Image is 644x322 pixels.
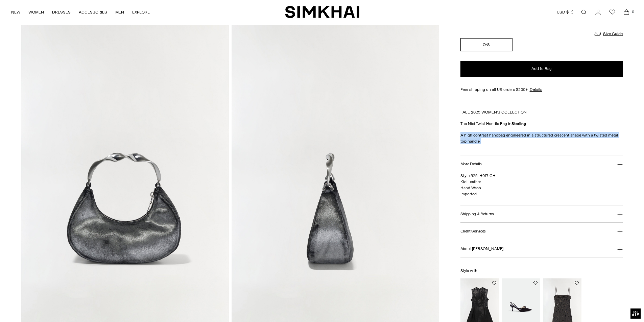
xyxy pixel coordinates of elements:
a: Open cart modal [620,5,633,19]
button: Add to Bag [460,61,623,77]
button: Add to Wishlist [575,281,579,285]
a: DRESSES [52,5,71,20]
h3: About [PERSON_NAME] [460,247,504,251]
span: 0 [630,9,636,15]
h3: Client Services [460,229,486,233]
button: About [PERSON_NAME] [460,240,623,257]
a: WOMEN [28,5,44,20]
iframe: Sign Up via Text for Offers [5,296,68,317]
button: Shipping & Returns [460,205,623,223]
a: EXPLORE [132,5,150,20]
h3: More Details [460,162,482,166]
button: More Details [460,155,623,173]
a: Open search modal [577,5,591,19]
a: NEW [11,5,20,20]
span: Add to Bag [531,66,552,72]
h3: Shipping & Returns [460,212,494,216]
a: FALL 2025 WOMEN'S COLLECTION [460,110,527,115]
a: SIMKHAI [285,5,359,19]
a: Details [530,86,542,93]
a: MEN [115,5,124,20]
button: Add to Wishlist [533,281,538,285]
a: ACCESSORIES [79,5,107,20]
a: Size Guide [594,29,623,38]
div: Free shipping on all US orders $200+ [460,86,623,93]
a: Wishlist [605,5,619,19]
span: Style 525-H017-CH Kid Leather Hand Wash Imported [460,173,496,196]
p: A high contrast handbag engineered in a structured crescent shape with a twisted metal top handle. [460,132,623,144]
button: O/S [460,38,513,51]
strong: Sterling [511,121,526,126]
button: Client Services [460,223,623,240]
a: Go to the account page [591,5,605,19]
button: USD $ [557,5,575,20]
p: The Nixi Twist Handle Bag in [460,121,623,127]
button: Add to Wishlist [492,281,496,285]
h6: Style with [460,269,623,273]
